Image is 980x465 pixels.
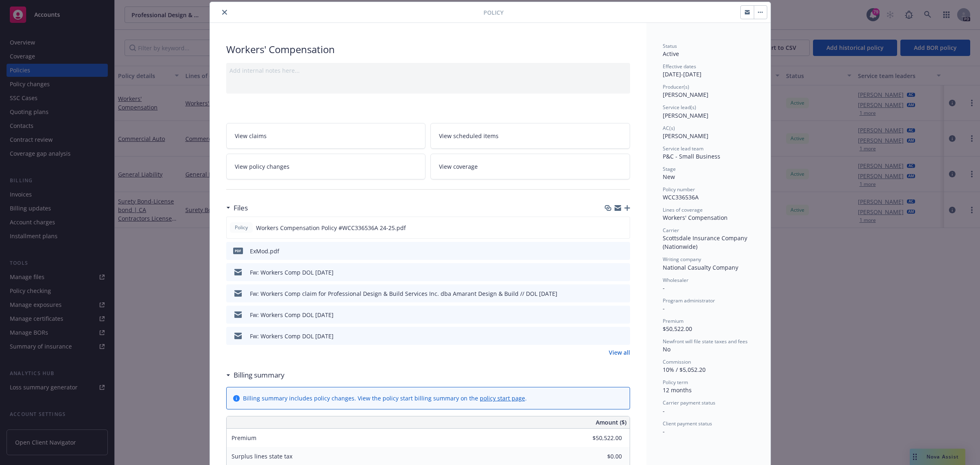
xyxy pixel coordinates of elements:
[663,213,754,222] div: Workers' Compensation
[234,203,248,213] h3: Files
[229,66,627,75] div: Add internal notes here...
[663,338,748,345] span: Newfront will file state taxes and fees
[606,268,613,277] button: download file
[619,311,627,319] button: preview file
[250,268,334,277] div: Fw: Workers Comp DOL [DATE]
[574,450,627,463] input: 0.00
[226,203,248,213] div: Files
[250,247,279,255] div: ExMod.pdf
[663,206,703,213] span: Lines of coverage
[256,224,406,232] span: Workers Compensation Policy #WCC336536A 24-25.pdf
[663,63,754,78] div: [DATE] - [DATE]
[619,332,627,340] button: preview file
[430,154,630,179] a: View coverage
[663,379,688,386] span: Policy term
[663,234,749,250] span: Scottsdale Insurance Company (Nationwide)
[663,345,670,353] span: No
[232,434,256,442] span: Premium
[663,173,675,181] span: New
[663,304,665,312] span: -
[480,394,525,402] a: policy start page
[663,50,679,58] span: Active
[663,112,708,119] span: [PERSON_NAME]
[250,289,557,298] div: Fw: Workers Comp claim for Professional Design & Build Services Inc. dba Amarant Design & Build /...
[235,162,290,171] span: View policy changes
[663,186,695,193] span: Policy number
[234,370,285,380] h3: Billing summary
[619,247,627,255] button: preview file
[439,162,478,171] span: View coverage
[232,452,292,460] span: Surplus lines state tax
[663,256,701,263] span: Writing company
[226,123,426,149] a: View claims
[243,394,527,402] div: Billing summary includes policy changes. View the policy start billing summary on the .
[233,224,249,231] span: Policy
[663,145,704,152] span: Service lead team
[619,268,627,277] button: preview file
[483,8,503,17] span: Policy
[226,370,285,380] div: Billing summary
[619,224,626,232] button: preview file
[606,247,613,255] button: download file
[663,407,665,415] span: -
[663,366,706,373] span: 10% / $5,052.20
[609,348,630,357] a: View all
[663,420,712,427] span: Client payment status
[226,42,630,56] div: Workers' Compensation
[663,91,708,98] span: [PERSON_NAME]
[430,123,630,149] a: View scheduled items
[596,418,626,427] span: Amount ($)
[663,227,679,234] span: Carrier
[250,311,334,319] div: Fw: Workers Comp DOL [DATE]
[663,83,689,90] span: Producer(s)
[663,104,696,111] span: Service lead(s)
[606,224,612,232] button: download file
[606,332,613,340] button: download file
[233,248,243,254] span: pdf
[439,132,499,140] span: View scheduled items
[220,7,229,17] button: close
[663,193,699,201] span: WCC336536A
[574,432,627,444] input: 0.00
[226,154,426,179] a: View policy changes
[250,332,334,340] div: Fw: Workers Comp DOL [DATE]
[663,358,691,365] span: Commission
[663,427,665,435] span: -
[663,152,720,160] span: P&C - Small Business
[663,317,684,324] span: Premium
[663,284,665,292] span: -
[663,325,692,333] span: $50,522.00
[663,277,688,284] span: Wholesaler
[663,63,696,70] span: Effective dates
[619,289,627,298] button: preview file
[663,125,675,132] span: AC(s)
[663,297,715,304] span: Program administrator
[663,399,715,406] span: Carrier payment status
[663,386,692,394] span: 12 months
[663,264,738,271] span: National Casualty Company
[663,165,676,172] span: Stage
[663,42,677,49] span: Status
[663,132,708,140] span: [PERSON_NAME]
[606,289,613,298] button: download file
[235,132,267,140] span: View claims
[606,311,613,319] button: download file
